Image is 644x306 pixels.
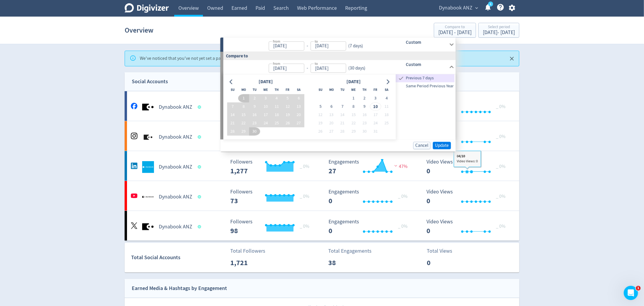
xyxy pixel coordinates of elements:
a: Dynabook ANZ undefinedDynabook ANZ Followers --- _ 0% Followers 1,277 Engagements 27 Engagements ... [125,151,519,181]
button: 11 [271,102,282,111]
button: 1 [238,94,249,102]
button: 8 [238,102,249,111]
button: 20 [326,119,337,127]
div: [DATE] - [DATE] [483,30,515,35]
span: Data last synced: 9 Oct 2025, 8:02pm (AEDT) [198,225,203,228]
div: Total Social Accounts [131,253,226,262]
button: Close [507,54,517,64]
div: from-to(30 days)Custom [223,74,456,139]
a: Dynabook ANZ undefinedDynabook ANZ Followers --- _ 0% Followers 98 Engagements 0 Engagements 0 _ ... [125,211,519,241]
img: Dynabook ANZ undefined [142,161,154,173]
p: 38 [328,257,362,268]
button: 13 [293,102,304,111]
div: ( 7 days ) [346,42,366,49]
div: - [304,65,310,72]
button: 29 [348,127,359,136]
span: _ 0% [300,164,310,169]
button: 22 [238,119,249,127]
svg: Followers --- [228,189,317,205]
span: Previous 7 days [405,75,455,81]
th: Saturday [293,86,304,94]
button: 21 [337,119,348,127]
button: 24 [260,119,271,127]
button: 15 [238,111,249,119]
span: Dynabook ANZ [439,3,472,13]
img: Dynabook ANZ undefined [142,131,154,143]
th: Saturday [381,86,392,94]
div: Social Accounts [132,77,168,86]
button: 26 [315,127,326,136]
button: 5 [315,102,326,111]
h5: Dynabook ANZ [159,134,192,141]
button: 28 [227,127,238,136]
button: Go to next month [383,78,392,86]
button: 6 [326,102,337,111]
button: 18 [381,111,392,119]
button: 17 [370,111,381,119]
span: _ 0% [496,134,506,140]
button: 12 [315,111,326,119]
a: 1 [488,1,493,7]
th: Sunday [227,86,238,94]
span: Cancel [415,143,429,148]
th: Thursday [359,86,370,94]
svg: Video Views 0 [424,159,513,175]
svg: Engagements 0 [326,219,415,235]
span: Update [435,143,449,148]
svg: Engagements 27 [326,159,415,175]
p: Total Engagements [328,247,372,255]
button: 26 [282,119,293,127]
svg: Engagements 0 [326,189,415,205]
h5: Dynabook ANZ [159,193,192,201]
button: 13 [326,111,337,119]
button: 27 [326,127,337,136]
button: 15 [348,111,359,119]
th: Monday [326,86,337,94]
button: 23 [359,119,370,127]
button: 2 [249,94,260,102]
th: Friday [370,86,381,94]
a: Dynabook ANZ undefinedDynabook ANZ Followers --- _ 0% Followers 227 Engagements 9 Engagements 9 4... [125,121,519,151]
label: to [315,61,318,66]
button: Compare to[DATE] - [DATE] [434,23,476,38]
svg: Video Views 0 [424,219,513,235]
button: 21 [227,119,238,127]
button: 10 [370,102,381,111]
span: Data last synced: 10 Oct 2025, 2:01am (AEDT) [198,105,203,109]
svg: Video Views 0 [424,99,513,115]
button: Go to previous month [227,78,236,86]
img: Dynabook ANZ undefined [142,101,154,113]
div: Select period [483,25,515,30]
img: Dynabook ANZ undefined [142,221,154,233]
button: 16 [249,111,260,119]
button: Cancel [413,142,431,149]
th: Thursday [271,86,282,94]
button: Update [433,142,451,149]
button: 22 [348,119,359,127]
button: 7 [337,102,348,111]
span: _ 0% [398,193,407,199]
a: Dynabook ANZ undefinedDynabook ANZ Followers --- _ 0% Followers 46 Engagements 2 Engagements 2 10... [125,91,519,121]
button: 11 [381,102,392,111]
button: 9 [359,102,370,111]
div: Earned Media & Hashtags by Engagement [132,284,227,293]
button: Select period[DATE]- [DATE] [478,23,519,38]
div: Previous 7 days [396,74,455,82]
button: 24 [370,119,381,127]
div: Compare to [221,52,456,60]
th: Monday [238,86,249,94]
button: 3 [260,94,271,102]
label: from [273,61,280,66]
th: Wednesday [260,86,271,94]
nav: presets [396,74,455,90]
button: 25 [271,119,282,127]
button: 8 [348,102,359,111]
button: 2 [359,94,370,102]
span: _ 0% [496,223,506,229]
button: 18 [271,111,282,119]
span: Same Period Previous Year [396,83,455,89]
text: 1 [490,2,491,6]
iframe: Intercom live chat [624,286,638,300]
button: 3 [370,94,381,102]
a: Dynabook ANZ undefinedDynabook ANZ Followers --- _ 0% Followers 73 Engagements 0 Engagements 0 _ ... [125,181,519,211]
